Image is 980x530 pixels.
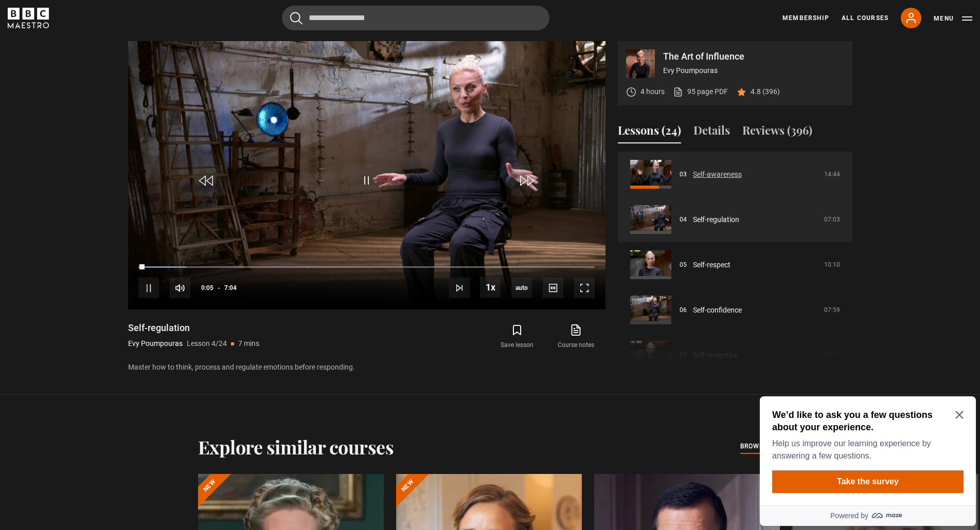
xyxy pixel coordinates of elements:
p: 7 mins [238,338,259,349]
button: Take the survey [16,78,208,101]
input: Search [282,6,549,30]
a: Powered by maze [4,113,220,134]
p: Help us improve our learning experience by answering a few questions. [16,45,204,70]
span: browse all [740,441,782,451]
button: Submit the search query [290,12,302,25]
a: Course notes [546,322,605,352]
h2: We’d like to ask you a few questions about your experience. [16,16,204,41]
p: Master how to think, process and regulate emotions before responding. [128,362,605,373]
h1: Self-regulation [128,322,259,334]
span: 7:04 [224,279,237,297]
div: Progress Bar [138,266,594,268]
a: Self-respect [693,260,730,270]
p: 4 hours [640,86,665,97]
p: Evy Poumpouras [663,65,844,76]
a: browse all [740,441,782,452]
button: Details [693,122,730,143]
button: Mute [170,278,190,298]
a: Self-awareness [693,169,742,180]
button: Pause [138,278,159,298]
button: Next Lesson [449,278,470,298]
span: - [218,284,220,291]
button: Fullscreen [574,278,595,298]
p: Lesson 4/24 [187,338,227,349]
video-js: Video Player [128,41,605,309]
div: Optional study invitation [4,4,220,134]
button: Close Maze Prompt [200,19,208,27]
svg: BBC Maestro [8,8,49,28]
button: Captions [543,278,563,298]
button: Reviews (396) [742,122,812,143]
p: The Art of Influence [663,52,844,61]
p: 4.8 (396) [751,86,780,97]
span: auto [511,278,532,298]
div: Current quality: 720p [511,278,532,298]
button: Lessons (24) [618,122,681,143]
button: Save lesson [488,322,546,352]
a: Membership [782,13,829,23]
a: Self-confidence [693,305,742,316]
button: Toggle navigation [934,13,972,24]
p: Evy Poumpouras [128,338,183,349]
span: 0:05 [201,279,213,297]
a: Self-regulation [693,214,739,225]
a: 95 page PDF [673,86,728,97]
button: Playback Rate [480,277,501,298]
h2: Explore similar courses [198,436,394,458]
a: All Courses [842,13,888,23]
